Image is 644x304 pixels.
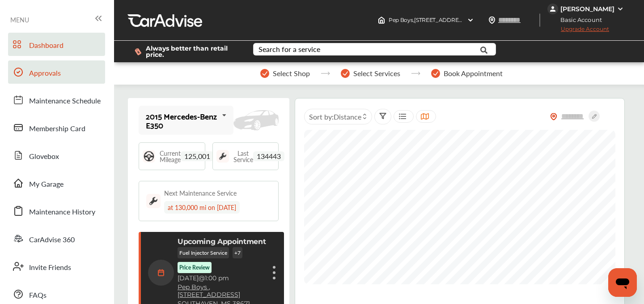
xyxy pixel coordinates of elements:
[178,237,266,246] p: Upcoming Appointment
[353,69,400,77] span: Select Services
[146,111,218,129] div: 2015 Mercedes-Benz E350
[547,26,609,37] span: Upgrade Account
[550,113,557,120] img: location_vector_orange.38f05af8.svg
[29,234,75,246] span: CarAdvise 360
[29,262,71,274] span: Invite Friends
[8,33,105,56] a: Dashboard
[29,40,64,51] span: Dashboard
[389,17,525,23] span: Pep Boys , [STREET_ADDRESS] SOUTHAVEN , MS 38671
[309,111,361,122] span: Sort by :
[260,69,269,78] img: stepper-checkmark.b5569197.svg
[8,60,105,84] a: Approvals
[199,274,205,282] span: @
[29,68,61,79] span: Approvals
[178,247,229,258] p: Fuel Injector Service
[29,123,85,135] span: Membership Card
[10,16,29,23] span: MENU
[273,69,310,77] span: Select Shop
[164,201,240,214] div: at 130,000 mi on [DATE]
[378,17,385,24] img: header-home-logo.8d720a4f.svg
[233,247,242,258] p: + 7
[488,17,496,24] img: location_vector.a44bc228.svg
[548,15,609,25] span: Basic Account
[8,171,105,195] a: My Garage
[253,151,284,161] span: 134443
[178,274,199,282] span: [DATE]
[143,150,155,163] img: steering_logo
[233,150,253,163] span: Last Service
[160,150,181,163] span: Current Mileage
[148,260,174,286] img: calendar-icon.35d1de04.svg
[8,144,105,167] a: Glovebox
[178,283,266,299] a: Pep Boys ,[STREET_ADDRESS]
[8,255,105,278] a: Invite Friends
[29,206,95,218] span: Maintenance History
[321,72,330,75] img: stepper-arrow.e24c07c6.svg
[8,199,105,223] a: Maintenance History
[29,179,64,190] span: My Garage
[467,17,474,24] img: header-down-arrow.9dd2ce7d.svg
[539,13,540,27] img: header-divider.bc55588e.svg
[258,46,320,53] div: Search for a service
[8,227,105,250] a: CarAdvise 360
[560,5,614,13] div: [PERSON_NAME]
[146,194,161,208] img: maintenance_logo
[29,151,59,163] span: Glovebox
[444,69,503,77] span: Book Appointment
[547,4,558,14] img: jVpblrzwTbfkPYzPPzSLxeg0AAAAASUVORK5CYII=
[205,274,229,282] span: 1:00 pm
[8,88,105,111] a: Maintenance Schedule
[29,290,47,301] span: FAQs
[334,111,361,122] span: Distance
[617,5,624,13] img: WGsFRI8htEPBVLJbROoPRyZpYNWhNONpIPPETTm6eUC0GeLEiAAAAAElFTkSuQmCC
[608,268,637,297] iframe: Button to launch messaging window
[164,188,237,197] div: Next Maintenance Service
[304,130,615,284] canvas: Map
[179,264,210,271] p: Price Review
[216,150,229,163] img: maintenance_logo
[181,151,214,161] span: 125,001
[146,45,239,58] span: Always better than retail price.
[341,69,350,78] img: stepper-checkmark.b5569197.svg
[29,95,101,107] span: Maintenance Schedule
[135,48,141,56] img: dollor_label_vector.a70140d1.svg
[233,110,279,130] img: placeholder_car.fcab19be.svg
[8,116,105,139] a: Membership Card
[431,69,440,78] img: stepper-checkmark.b5569197.svg
[411,72,420,75] img: stepper-arrow.e24c07c6.svg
